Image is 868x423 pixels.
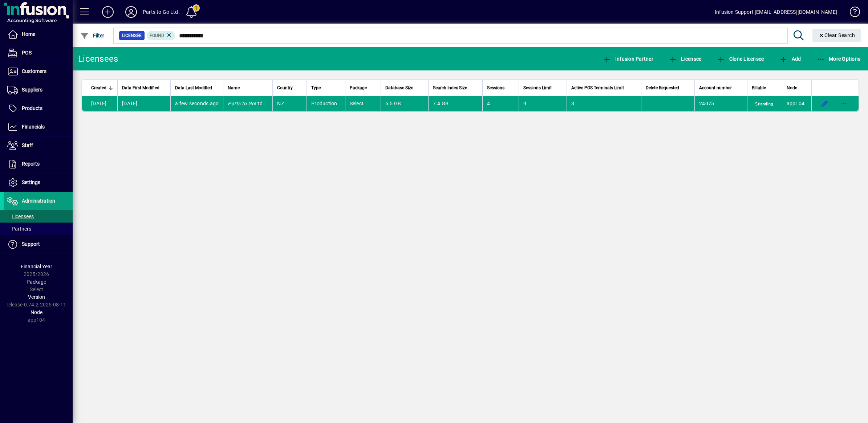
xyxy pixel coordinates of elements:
[7,213,34,219] span: Licensees
[7,226,31,232] span: Partners
[22,87,42,93] span: Suppliers
[22,179,40,185] span: Settings
[228,84,240,92] span: Name
[812,29,861,42] button: Clear
[228,101,264,106] span: Ltd.
[571,84,637,92] div: Active POS Terminals Limit
[4,155,73,173] a: Reports
[4,81,73,99] a: Suppliers
[699,84,743,92] div: Account number
[381,96,428,111] td: 5.5 GB
[27,279,46,285] span: Package
[646,84,690,92] div: Delete Requested
[91,84,113,92] div: Created
[571,84,624,92] span: Active POS Terminals Limit
[277,84,293,92] span: Country
[4,223,73,235] a: Partners
[22,68,46,74] span: Customers
[175,84,219,92] div: Data Last Modified
[4,210,73,223] a: Licensees
[78,29,106,42] button: Filter
[22,142,33,148] span: Staff
[311,84,321,92] span: Type
[787,84,797,92] span: Node
[91,84,106,92] span: Created
[487,84,514,92] div: Sessions
[175,84,212,92] span: Data Last Modified
[482,96,518,111] td: 4
[844,1,859,25] a: Knowledge Base
[143,6,180,18] div: Parts to Go Ltd.
[242,101,247,106] em: to
[819,98,831,109] button: Edit
[22,241,40,247] span: Support
[228,84,268,92] div: Name
[122,84,159,92] span: Data First Modified
[22,161,40,167] span: Reports
[122,84,166,92] div: Data First Modified
[567,96,641,111] td: 3
[777,52,803,65] button: Add
[345,96,381,111] td: Select
[428,96,483,111] td: 7.4 GB
[22,31,35,37] span: Home
[277,84,302,92] div: Country
[603,56,653,62] span: Infusion Partner
[4,62,73,81] a: Customers
[715,52,766,65] button: Clone Licensee
[715,6,837,18] div: Infusion Support [EMAIL_ADDRESS][DOMAIN_NAME]
[4,118,73,136] a: Financials
[4,137,73,155] a: Staff
[22,105,42,111] span: Products
[433,84,478,92] div: Search Index Size
[80,33,105,38] span: Filter
[272,96,307,111] td: NZ
[122,32,142,39] span: Licensee
[752,84,777,92] div: Billable
[96,5,119,19] button: Add
[4,44,73,62] a: POS
[385,84,413,92] span: Database Size
[717,56,764,62] span: Clone Licensee
[350,84,376,92] div: Package
[779,56,801,62] span: Add
[754,101,774,107] span: Pending
[787,101,805,106] span: app104.prod.infusionbusinesssoftware.com
[646,84,679,92] span: Delete Requested
[818,32,855,38] span: Clear Search
[21,264,52,269] span: Financial Year
[22,124,45,130] span: Financials
[694,96,747,111] td: 24075
[78,53,118,65] div: Licensees
[150,33,164,38] span: Found
[170,96,223,111] td: a few seconds ago
[787,84,807,92] div: Node
[4,99,73,118] a: Products
[22,198,55,204] span: Administration
[838,98,849,109] button: More options
[669,56,702,62] span: Licensee
[4,235,73,253] a: Support
[523,84,562,92] div: Sessions Limit
[31,309,42,315] span: Node
[119,5,143,19] button: Profile
[815,52,863,65] button: More Options
[82,96,117,111] td: [DATE]
[22,50,32,56] span: POS
[601,52,655,65] button: Infusion Partner
[523,84,552,92] span: Sessions Limit
[699,84,732,92] span: Account number
[667,52,703,65] button: Licensee
[228,101,240,106] em: Parts
[350,84,367,92] span: Package
[307,96,345,111] td: Production
[752,84,766,92] span: Billable
[487,84,504,92] span: Sessions
[519,96,567,111] td: 9
[433,84,467,92] span: Search Index Size
[311,84,340,92] div: Type
[147,31,175,40] mat-chip: Found Status: Found
[4,174,73,192] a: Settings
[248,101,255,106] em: Go
[28,294,45,300] span: Version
